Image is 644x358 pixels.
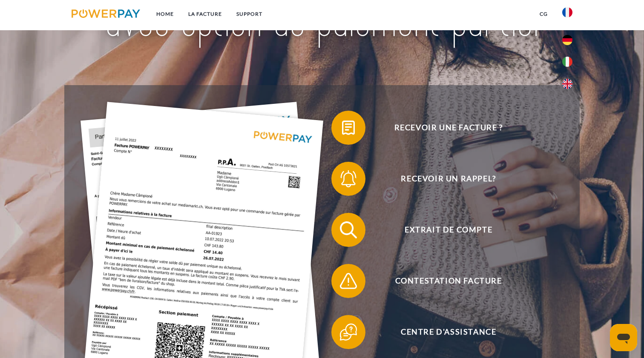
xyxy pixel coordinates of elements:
img: logo-powerpay.svg [72,9,140,18]
img: de [562,35,572,45]
a: Home [149,6,181,22]
button: Recevoir une facture ? [331,111,553,145]
a: LA FACTURE [181,6,229,22]
button: Centre d'assistance [331,315,553,349]
button: Extrait de compte [331,213,553,247]
img: qb_search.svg [338,219,359,241]
a: CG [532,6,555,22]
img: it [562,57,572,67]
img: qb_bill.svg [338,117,359,138]
span: Contestation Facture [344,264,553,298]
a: Support [229,6,270,22]
iframe: Bouton de lancement de la fenêtre de messagerie [610,324,637,351]
span: Recevoir un rappel? [344,162,553,196]
span: Extrait de compte [344,213,553,247]
img: fr [562,7,572,17]
span: Recevoir une facture ? [344,111,553,145]
button: Recevoir un rappel? [331,162,553,196]
img: qb_bell.svg [338,168,359,189]
span: Centre d'assistance [344,315,553,349]
button: Contestation Facture [331,264,553,298]
img: qb_help.svg [338,321,359,343]
img: qb_warning.svg [338,270,359,292]
img: en [562,79,572,89]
